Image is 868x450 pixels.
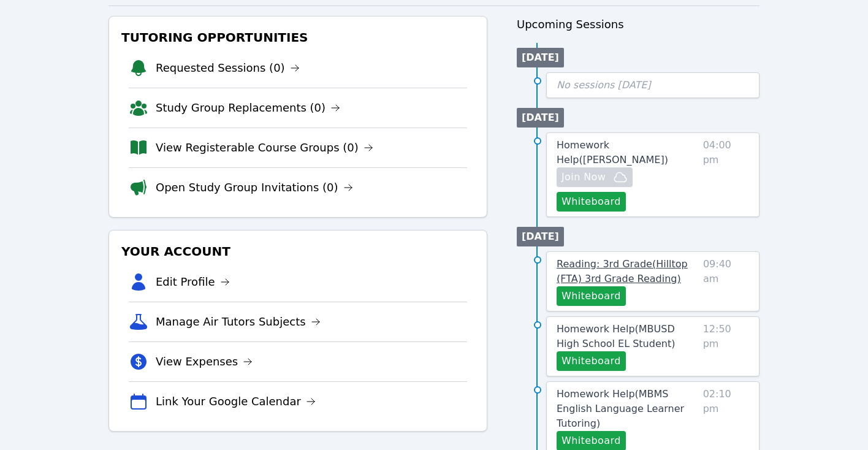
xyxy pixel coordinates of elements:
[703,138,749,212] span: 04:00 pm
[156,179,353,196] a: Open Study Group Invitations (0)
[557,167,633,187] button: Join Now
[517,16,759,33] h3: Upcoming Sessions
[119,26,477,48] h3: Tutoring Opportunities
[557,258,688,284] span: Reading: 3rd Grade ( Hilltop (FTA) 3rd Grade Reading )
[562,170,606,185] span: Join Now
[156,273,230,291] a: Edit Profile
[517,227,564,246] li: [DATE]
[517,48,564,67] li: [DATE]
[557,138,698,167] a: Homework Help([PERSON_NAME])
[156,393,316,410] a: Link Your Google Calendar
[703,257,749,306] span: 09:40 am
[557,286,626,306] button: Whiteboard
[119,240,477,262] h3: Your Account
[557,322,698,351] a: Homework Help(MBUSD High School EL Student)
[557,387,698,431] a: Homework Help(MBMS English Language Learner Tutoring)
[557,79,651,91] span: No sessions [DATE]
[557,257,698,286] a: Reading: 3rd Grade(Hilltop (FTA) 3rd Grade Reading)
[156,99,340,116] a: Study Group Replacements (0)
[156,59,300,77] a: Requested Sessions (0)
[703,322,749,371] span: 12:50 pm
[557,192,626,212] button: Whiteboard
[517,108,564,128] li: [DATE]
[156,313,321,330] a: Manage Air Tutors Subjects
[156,139,373,156] a: View Registerable Course Groups (0)
[557,323,675,349] span: Homework Help ( MBUSD High School EL Student )
[156,353,253,370] a: View Expenses
[557,388,684,429] span: Homework Help ( MBMS English Language Learner Tutoring )
[557,351,626,371] button: Whiteboard
[557,139,668,166] span: Homework Help ( [PERSON_NAME] )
